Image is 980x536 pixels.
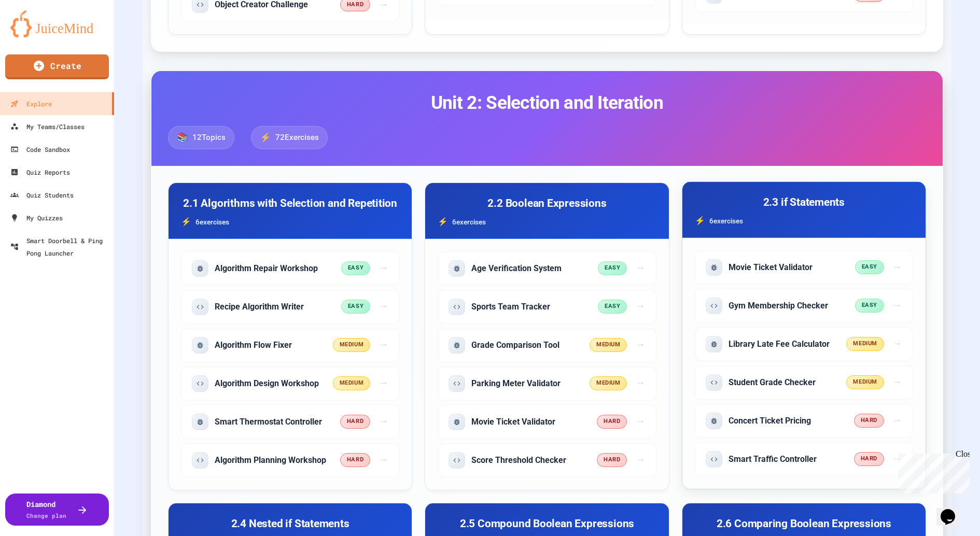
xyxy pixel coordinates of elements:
[438,216,656,228] div: 6 exercise s
[10,211,63,224] div: My Quizzes
[5,54,109,79] a: Create
[181,195,399,211] h3: 2.1 Algorithms with Selection and Repetition
[438,366,656,401] div: Start exercise: Parking Meter Validator (medium difficulty, code problem)
[438,290,656,324] div: Start exercise: Sports Team Tracker (easy difficulty, code problem)
[215,340,292,351] h5: Algorithm Flow Fixer
[181,405,399,439] div: Start exercise: Smart Thermostat Controller (hard difficulty, fix problem)
[438,516,656,532] h3: 2.5 Compound Boolean Expressions
[10,166,70,178] div: Quiz Reports
[471,416,555,428] h5: Movie Ticket Validator
[438,251,656,286] div: Start exercise: Age Verification System (easy difficulty, fix problem)
[635,414,645,429] span: →
[181,290,399,324] div: Start exercise: Recipe Algorithm Writer (easy difficulty, code problem)
[192,132,226,144] span: 12 Topics
[215,263,318,274] h5: Algorithm Repair Workshop
[438,328,656,362] div: Start exercise: Grade Comparison Tool (medium difficulty, fix problem)
[855,260,884,274] span: easy
[10,120,85,133] div: My Teams/Classes
[379,376,388,391] span: →
[695,250,913,285] div: Start exercise: Movie Ticket Validator (easy difficulty, fix problem)
[4,4,72,66] div: Chat with us now!Close
[471,263,562,274] h5: Age Verification System
[215,301,304,313] h5: Recipe Algorithm Writer
[892,298,902,313] span: →
[695,365,913,400] div: Start exercise: Student Grade Checker (medium difficulty, code problem)
[635,337,645,352] span: →
[10,143,70,156] div: Code Sandbox
[635,453,645,468] span: →
[341,261,370,275] span: easy
[438,443,656,477] div: Start exercise: Score Threshold Checker (hard difficulty, code problem)
[936,495,970,526] iframe: chat widget
[181,516,399,532] h3: 2.4 Nested if Statements
[695,516,913,532] h3: 2.6 Comparing Boolean Expressions
[695,194,913,210] h3: 2.3 if Statements
[340,453,370,467] span: hard
[215,455,326,466] h5: Algorithm Planning Workshop
[471,378,561,389] h5: Parking Meter Validator
[846,375,884,389] span: medium
[379,299,388,314] span: →
[892,260,902,275] span: →
[181,328,399,362] div: Start exercise: Algorithm Flow Fixer (medium difficulty, fix problem)
[215,416,322,428] h5: Smart Thermostat Controller
[590,338,627,352] span: medium
[597,453,627,467] span: hard
[854,452,884,466] span: hard
[846,337,884,351] span: medium
[854,414,884,428] span: hard
[892,336,902,351] span: →
[894,449,970,493] iframe: chat widget
[892,413,902,428] span: →
[695,327,913,361] div: Start exercise: Library Late Fee Calculator (medium difficulty, fix problem)
[168,92,926,114] h2: Unit 2: Selection and Iteration
[471,301,550,313] h5: Sports Team Tracker
[5,493,109,526] button: DiamondChange plan
[379,453,388,468] span: →
[597,415,627,429] span: hard
[379,337,388,352] span: →
[695,215,913,227] div: 6 exercise s
[26,499,66,520] div: Diamond
[333,376,370,390] span: medium
[181,443,399,477] div: Start exercise: Algorithm Planning Workshop (hard difficulty, code problem)
[177,131,188,144] span: 📚
[729,454,817,465] h5: Smart Traffic Controller
[340,415,370,429] span: hard
[333,338,370,352] span: medium
[275,132,319,144] span: 72 Exercises
[892,452,902,467] span: →
[10,10,104,37] img: logo-orange.svg
[892,375,902,390] span: →
[729,262,813,273] h5: Movie Ticket Validator
[341,300,370,314] span: easy
[695,404,913,438] div: Start exercise: Concert Ticket Pricing (hard difficulty, fix problem)
[695,289,913,323] div: Start exercise: Gym Membership Checker (easy difficulty, code problem)
[10,234,110,259] div: Smart Doorbell & Ping Pong Launcher
[379,261,388,276] span: →
[181,216,399,228] div: 6 exercise s
[471,455,566,466] h5: Score Threshold Checker
[10,189,74,201] div: Quiz Students
[729,415,811,427] h5: Concert Ticket Pricing
[438,405,656,439] div: Start exercise: Movie Ticket Validator (hard difficulty, fix problem)
[598,261,627,275] span: easy
[635,376,645,391] span: →
[729,377,816,388] h5: Student Grade Checker
[471,340,559,351] h5: Grade Comparison Tool
[10,97,52,110] div: Explore
[26,512,66,519] span: Change plan
[379,414,388,429] span: →
[635,299,645,314] span: →
[695,442,913,476] div: Start exercise: Smart Traffic Controller (hard difficulty, code problem)
[635,261,645,276] span: →
[729,338,830,350] h5: Library Late Fee Calculator
[590,376,627,390] span: medium
[181,251,399,286] div: Start exercise: Algorithm Repair Workshop (easy difficulty, fix problem)
[438,195,656,211] h3: 2.2 Boolean Expressions
[598,300,627,314] span: easy
[215,378,319,389] h5: Algorithm Design Workshop
[729,300,828,312] h5: Gym Membership Checker
[855,299,884,313] span: easy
